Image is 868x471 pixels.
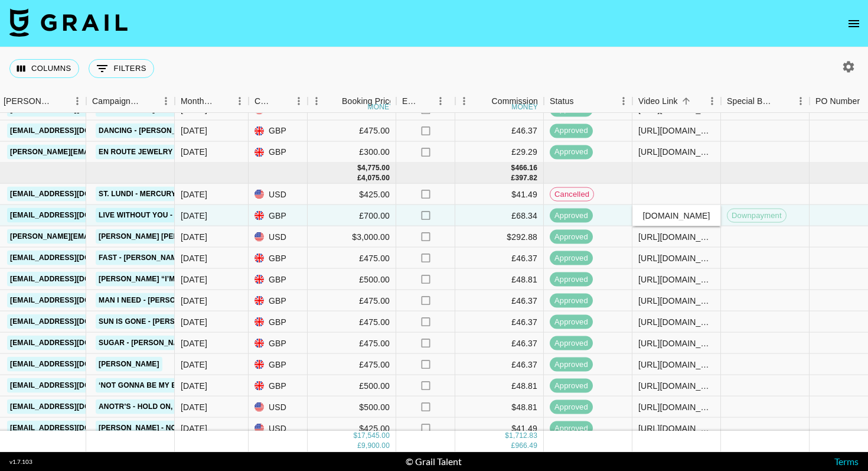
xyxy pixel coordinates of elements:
a: [PERSON_NAME][EMAIL_ADDRESS][PERSON_NAME][DOMAIN_NAME] [7,229,260,244]
div: USD [249,418,308,439]
button: Sort [214,93,231,109]
div: Aug '25 [181,358,207,370]
div: $3,000.00 [308,226,396,248]
div: £46.37 [455,121,544,142]
div: PO Number [815,90,860,113]
a: [EMAIL_ADDRESS][DOMAIN_NAME] [7,251,139,265]
button: open drawer [842,12,866,35]
div: 1,712.83 [509,431,537,441]
button: Select columns [9,59,79,78]
div: £475.00 [308,121,396,142]
button: Menu [703,92,721,110]
a: St. Lundi - Mercury [96,187,179,202]
div: 9,900.00 [361,441,390,451]
a: Man I Need - [PERSON_NAME] [96,293,211,308]
div: https://www.tiktok.com/@noemisimoncouceiro/video/7537373305179770134 [638,252,714,264]
span: approved [550,401,593,412]
a: [EMAIL_ADDRESS][DOMAIN_NAME] [7,293,139,308]
div: $ [353,431,357,441]
div: Campaign (Type) [92,90,141,113]
div: $48.81 [455,397,544,418]
div: £46.37 [455,290,544,311]
div: GBP [249,333,308,354]
a: [EMAIL_ADDRESS][DOMAIN_NAME] [7,102,139,117]
a: [EMAIL_ADDRESS][DOMAIN_NAME] [7,378,139,393]
div: Month Due [175,90,249,113]
div: GBP [249,311,308,333]
div: Special Booking Type [727,90,775,113]
a: [PERSON_NAME] [PERSON_NAME] Fall Influencer Opportunity [96,229,348,244]
button: Sort [141,93,157,109]
a: [EMAIL_ADDRESS][DOMAIN_NAME] [7,208,139,223]
div: $ [511,163,515,173]
button: Menu [308,92,325,110]
div: GBP [249,269,308,290]
div: Aug '25 [181,188,207,200]
div: GBP [249,290,308,311]
div: Aug '25 [181,294,207,306]
button: Menu [432,92,449,110]
div: $425.00 [308,184,396,205]
div: https://www.tiktok.com/@noemisimoncouceiro/video/7532223000222043415 [638,125,714,137]
button: Sort [52,93,68,109]
div: https://www.tiktok.com/@noemisimoncouceiro/video/7538430664161463574 [638,273,714,285]
div: Booking Price [342,90,394,113]
span: cancelled [550,189,593,200]
a: [PERSON_NAME] [96,357,162,372]
div: https://www.tiktok.com/@noemisimoncouceiro/video/7542591061416332566 [638,379,714,391]
a: Terms [834,456,859,467]
span: approved [550,231,593,242]
a: “Do U Ever” - [PERSON_NAME] [96,102,216,117]
a: [EMAIL_ADDRESS][DOMAIN_NAME] [7,399,139,414]
div: Aug '25 [181,401,207,412]
a: Sun Is Gone - [PERSON_NAME] [96,314,216,329]
a: [EMAIL_ADDRESS][DOMAIN_NAME] [7,272,139,287]
div: $ [505,431,509,441]
div: GBP [249,121,308,142]
div: 466.16 [515,163,537,173]
button: Menu [157,92,175,110]
div: £475.00 [308,333,396,354]
div: https://www.tiktok.com/@noemisimoncouceiro/video/7541559165458631958 [638,358,714,370]
div: Aug '25 [181,273,207,285]
div: Commission [491,90,538,113]
div: £475.00 [308,354,396,375]
div: GBP [249,354,308,375]
div: £46.37 [455,354,544,375]
div: £475.00 [308,248,396,269]
a: Sugar - [PERSON_NAME] [96,336,195,350]
div: Aug '25 [181,337,207,349]
div: USD [249,226,308,248]
div: Special Booking Type [721,90,810,113]
div: https://www.tiktok.com/@noemisimoncouceiro/video/7543661665229819158 [638,401,714,412]
a: En Route Jewelry [96,145,175,160]
div: £46.37 [455,333,544,354]
span: approved [550,423,593,434]
button: Menu [68,92,86,110]
div: Expenses: Remove Commission? [396,90,455,113]
button: Show filters [89,59,154,78]
div: £500.00 [308,375,396,397]
button: Sort [574,93,590,109]
div: Aug '25 [181,252,207,264]
a: ‘Not Gonna Be My Boo’ [96,378,193,393]
div: £700.00 [308,205,396,226]
div: GBP [249,142,308,163]
a: [PERSON_NAME] - No Broke Boys Song x [PERSON_NAME] K - Make Me Feel [96,421,391,436]
a: [EMAIL_ADDRESS][DOMAIN_NAME] [7,314,139,329]
div: https://www.tiktok.com/@noemisimoncouceiro/video/7539270000750759191 [638,294,714,306]
span: approved [550,125,593,137]
div: GBP [249,375,308,397]
a: Live without You - NIALL [96,208,199,223]
div: Currency [254,90,273,113]
div: Jul '25 [181,125,207,137]
div: Campaign (Type) [86,90,175,113]
div: USD [249,397,308,418]
div: Video Link [632,90,721,113]
div: Aug '25 [181,316,207,327]
div: Status [550,90,574,113]
div: £475.00 [308,311,396,333]
span: approved [550,337,593,349]
button: Sort [475,93,491,109]
div: https://www.tiktok.com/@noemisimoncouceiro/video/7541117988569664790 [638,337,714,349]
